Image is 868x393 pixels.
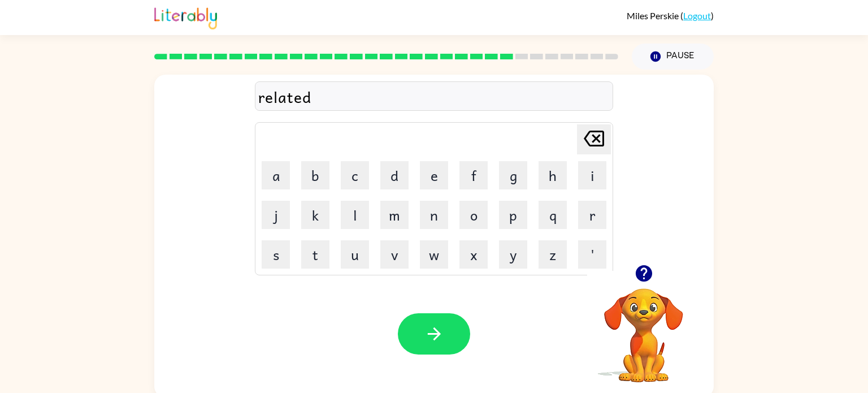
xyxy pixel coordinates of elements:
[539,201,567,229] button: q
[587,271,700,384] video: Your browser must support playing .mp4 files to use Literably. Please try using another browser.
[301,240,329,269] button: t
[154,5,217,29] img: Literably
[420,240,448,269] button: w
[380,161,409,189] button: d
[578,201,606,229] button: r
[341,161,369,189] button: c
[683,10,711,21] a: Logout
[459,161,488,189] button: f
[341,240,369,269] button: u
[301,201,329,229] button: k
[420,201,448,229] button: n
[301,161,329,189] button: b
[627,10,680,21] span: Miles Perskie
[341,201,369,229] button: l
[262,201,290,229] button: j
[539,240,567,269] button: z
[262,240,290,269] button: s
[420,161,448,189] button: e
[459,201,488,229] button: o
[380,201,409,229] button: m
[632,44,714,70] button: Pause
[627,10,714,21] div: ( )
[578,161,606,189] button: i
[380,240,409,269] button: v
[539,161,567,189] button: h
[499,240,527,269] button: y
[459,240,488,269] button: x
[258,85,610,109] div: related
[499,201,527,229] button: p
[578,240,606,269] button: '
[262,161,290,189] button: a
[499,161,527,189] button: g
